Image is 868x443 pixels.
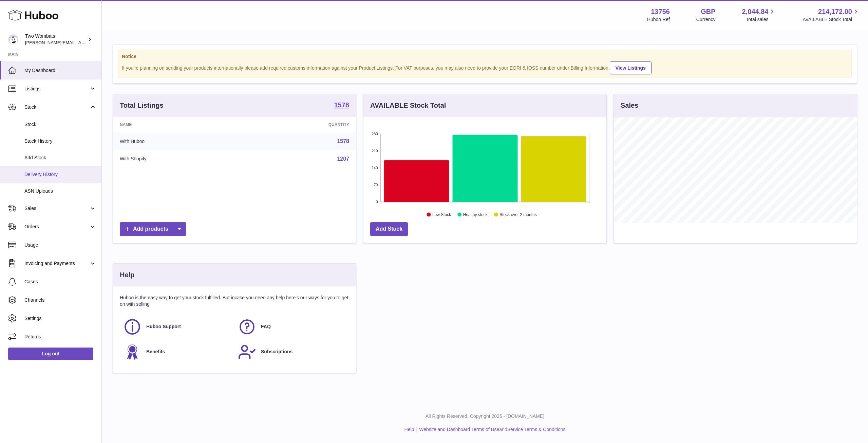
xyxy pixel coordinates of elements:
span: My Dashboard [24,67,96,74]
span: ASN Uploads [24,188,96,194]
span: [PERSON_NAME][EMAIL_ADDRESS][PERSON_NAME][DOMAIN_NAME] [25,40,172,45]
span: 2,044.84 [742,7,769,16]
text: Stock over 2 months [499,212,536,217]
span: Returns [24,334,96,340]
a: FAQ [238,318,346,336]
span: Settings [24,315,96,322]
span: Sales [24,205,89,212]
div: Currency [696,16,716,23]
a: Add Stock [370,222,408,236]
h3: Help [120,270,134,280]
span: Subscriptions [261,349,293,355]
span: AVAILABLE Stock Total [803,16,860,23]
div: Huboo Ref [647,16,670,23]
span: Huboo Support [146,323,181,330]
text: 140 [372,166,378,170]
text: Low Stock [432,212,451,217]
div: If you're planning on sending your products internationally please add required customs informati... [122,60,848,74]
td: With Shopify [113,150,244,168]
span: 214,172.00 [818,7,852,16]
td: With Huboo [113,132,244,150]
span: Orders [24,224,89,230]
th: Quantity [244,117,356,132]
strong: 13756 [651,7,670,16]
text: 0 [376,200,378,204]
text: 210 [372,149,378,153]
span: Total sales [746,16,776,23]
a: Benefits [123,343,231,361]
a: 1578 [334,102,350,110]
span: Cases [24,279,96,285]
span: Stock History [24,138,96,144]
text: 280 [372,132,378,136]
a: Service Terms & Conditions [507,427,566,432]
h3: AVAILABLE Stock Total [370,101,446,110]
a: 2,044.84 Total sales [742,7,776,23]
li: and [417,426,565,433]
span: Benefits [146,349,165,355]
a: Website and Dashboard Terms of Use [419,427,499,432]
a: Huboo Support [123,318,231,336]
span: Channels [24,297,96,303]
span: FAQ [261,323,271,330]
strong: GBP [701,7,715,16]
a: View Listings [610,61,652,74]
text: Healthy stock [463,212,488,217]
a: Add products [120,222,186,236]
h3: Sales [621,101,638,110]
div: Two Wombats [25,33,86,46]
span: Usage [24,242,96,248]
p: All Rights Reserved. Copyright 2025 - [DOMAIN_NAME] [107,413,863,420]
a: Log out [8,348,93,360]
span: Listings [24,86,89,92]
th: Name [113,117,244,132]
span: Invoicing and Payments [24,260,89,267]
a: 1578 [337,138,349,144]
a: 1207 [337,156,349,162]
span: Add Stock [24,155,96,161]
a: Subscriptions [238,343,346,361]
strong: Notice [122,53,848,60]
h3: Total Listings [120,101,164,110]
a: 214,172.00 AVAILABLE Stock Total [803,7,860,23]
strong: 1578 [334,102,350,108]
a: Help [404,427,414,432]
span: Stock [24,104,89,110]
img: philip.carroll@twowombats.com [8,34,18,45]
text: 70 [374,183,378,187]
p: Huboo is the easy way to get your stock fulfilled. But incase you need any help here's our ways f... [120,295,349,307]
span: Delivery History [24,171,96,178]
span: Stock [24,121,96,128]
